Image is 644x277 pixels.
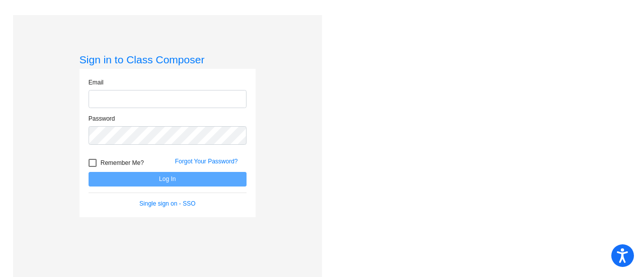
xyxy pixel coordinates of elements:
[89,172,247,187] button: Log In
[89,114,115,123] label: Password
[79,53,256,66] h3: Sign in to Class Composer
[175,158,238,165] a: Forgot Your Password?
[139,200,195,207] a: Single sign on - SSO
[101,157,144,169] span: Remember Me?
[89,78,104,87] label: Email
